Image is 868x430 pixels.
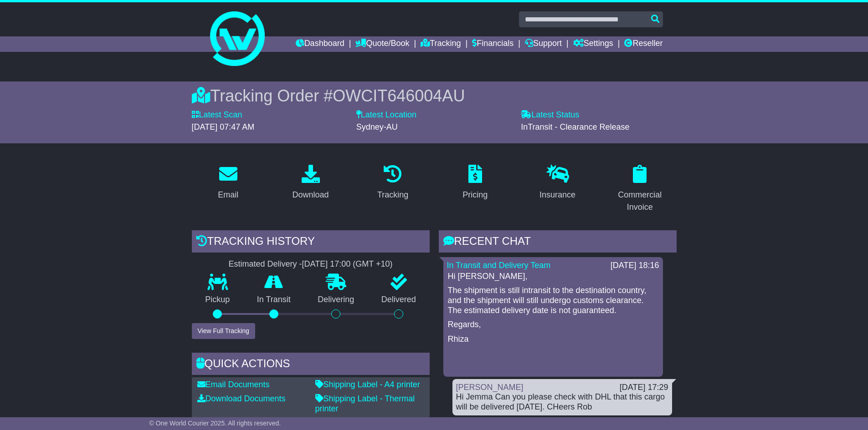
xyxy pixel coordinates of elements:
a: Shipping Label - A4 printer [315,380,420,389]
a: Email Documents [197,380,270,389]
span: Sydney-AU [356,122,398,132]
a: In Transit and Delivery Team [447,261,551,270]
a: Reseller [624,36,663,52]
a: Commercial Invoice [603,162,677,217]
div: Hi Jemma Can you please check with DHL that this cargo will be delivered [DATE]. CHeers Rob [456,392,668,412]
span: InTransit - Clearance Release [521,122,629,132]
a: Email [212,162,244,204]
div: Commercial Invoice [609,189,671,213]
a: [PERSON_NAME] [456,383,524,392]
a: Financials [472,36,514,52]
div: [DATE] 17:29 [620,383,668,393]
a: Shipping Label - Thermal printer [315,394,415,413]
div: [DATE] 18:16 [611,261,659,271]
span: © One World Courier 2025. All rights reserved. [149,420,281,427]
div: Quick Actions [192,353,430,377]
div: Tracking Order # [192,86,677,106]
p: The shipment is still intransit to the destination country, and the shipment will still undergo c... [448,286,658,315]
div: RECENT CHAT [439,230,677,255]
a: Settings [573,36,613,52]
a: Download [286,162,334,204]
div: Tracking history [192,230,430,255]
p: Hi [PERSON_NAME], [448,272,658,282]
span: OWCIT646004AU [333,86,465,105]
div: Insurance [539,189,575,201]
a: Support [525,36,562,52]
a: Tracking [421,36,461,52]
a: Tracking [371,162,414,204]
div: Estimated Delivery - [192,259,430,269]
p: Delivering [304,295,368,305]
a: Pricing [457,162,493,204]
p: Delivered [368,295,430,305]
div: [DATE] 17:00 (GMT +10) [302,259,393,269]
p: Regards, [448,320,658,330]
div: Email [218,189,238,201]
div: Tracking [377,189,408,201]
button: View Full Tracking [192,323,255,339]
p: In Transit [243,295,304,305]
div: Pricing [462,189,488,201]
a: Quote/Book [355,36,409,52]
a: Insurance [534,162,581,204]
a: Download Documents [197,394,286,403]
a: Dashboard [296,36,344,52]
label: Latest Location [356,110,416,120]
div: Download [292,189,329,201]
p: Rhiza [448,334,658,344]
span: [DATE] 07:47 AM [192,122,255,132]
p: Pickup [192,295,244,305]
label: Latest Status [521,110,579,120]
label: Latest Scan [192,110,242,120]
